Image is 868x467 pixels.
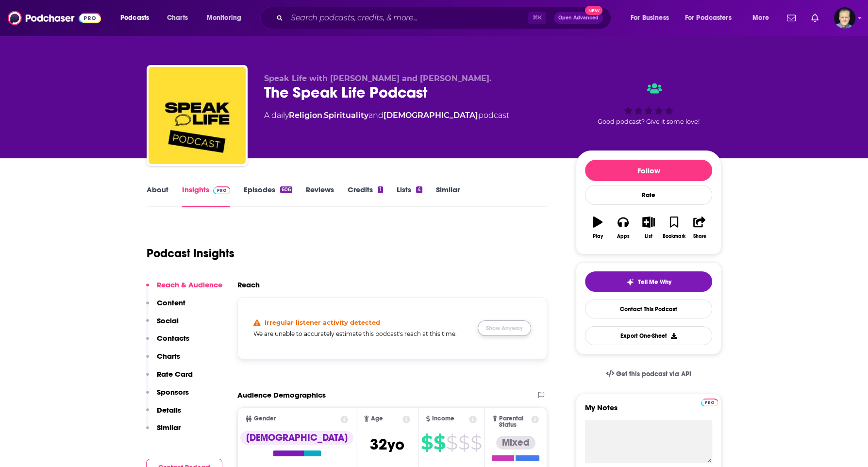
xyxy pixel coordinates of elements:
[244,185,292,207] a: Episodes606
[576,74,721,134] div: Good podcast? Give it some love!
[120,11,149,25] span: Podcasts
[585,160,712,181] button: Follow
[685,11,732,25] span: For Podcasters
[663,233,685,239] div: Bookmark
[280,186,292,193] div: 606
[701,397,718,406] a: Pro website
[458,435,469,450] span: $
[593,233,603,239] div: Play
[585,300,712,318] a: Contact This Podcast
[167,11,188,25] span: Charts
[432,416,454,422] span: Income
[638,278,671,286] span: Tell Me Why
[240,431,353,445] div: [DEMOGRAPHIC_DATA]
[687,210,712,245] button: Share
[585,403,712,420] label: My Notes
[436,185,460,207] a: Similar
[585,326,712,345] button: Export One-Sheet
[834,7,855,29] span: Logged in as JonesLiterary
[157,405,181,415] p: Details
[446,435,457,450] span: $
[146,351,180,369] button: Charts
[146,298,185,316] button: Content
[237,390,326,400] h2: Audience Demographics
[645,233,652,239] div: List
[421,435,433,450] span: $
[746,10,781,26] button: open menu
[598,118,700,125] span: Good podcast? Give it some love!
[157,387,189,397] p: Sponsors
[496,436,535,450] div: Mixed
[157,280,222,289] p: Reach & Audience
[149,67,246,164] img: The Speak Life Podcast
[157,351,180,361] p: Charts
[693,233,706,239] div: Share
[348,185,383,207] a: Credits1
[434,435,445,450] span: $
[631,11,669,25] span: For Business
[834,7,855,29] button: Show profile menu
[478,320,531,336] button: Show Anyway
[397,185,422,207] a: Lists4
[157,316,179,325] p: Social
[157,369,193,379] p: Rate Card
[585,6,602,15] span: New
[8,9,101,27] img: Podchaser - Follow, Share and Rate Podcasts
[146,387,189,405] button: Sponsors
[624,10,681,26] button: open menu
[679,10,746,26] button: open menu
[146,423,181,441] button: Similar
[157,334,189,343] p: Contacts
[157,298,185,307] p: Content
[378,186,383,193] div: 1
[182,185,230,207] a: InsightsPodchaser Pro
[585,210,610,245] button: Play
[253,330,470,337] h5: We are unable to accurately estimate this podcast's reach at this time.
[146,334,189,351] button: Contacts
[161,10,194,26] a: Charts
[610,210,635,245] button: Apps
[264,110,509,121] div: A daily podcast
[264,74,491,83] span: Speak Life with [PERSON_NAME] and [PERSON_NAME].
[200,10,254,26] button: open menu
[157,423,181,432] p: Similar
[470,435,482,450] span: $
[370,435,404,454] span: 32 yo
[147,185,168,207] a: About
[265,318,380,326] h4: Irregular listener activity detected
[368,111,384,120] span: and
[237,280,260,289] h2: Reach
[146,369,193,387] button: Rate Card
[585,271,712,292] button: tell me why sparkleTell Me Why
[213,186,230,194] img: Podchaser Pro
[254,416,276,422] span: Gender
[626,278,634,286] img: tell me why sparkle
[834,7,855,29] img: User Profile
[617,233,630,239] div: Apps
[636,210,661,245] button: List
[114,10,162,26] button: open menu
[616,370,691,378] span: Get this podcast via API
[499,416,529,428] span: Parental Status
[269,7,620,29] div: Search podcasts, credits, & more...
[207,11,241,25] span: Monitoring
[558,16,599,20] span: Open Advanced
[598,362,699,386] a: Get this podcast via API
[324,111,368,120] a: Spirituality
[701,399,718,406] img: Podchaser Pro
[146,405,181,423] button: Details
[289,111,322,120] a: Religion
[752,11,769,25] span: More
[783,10,800,26] a: Show notifications dropdown
[306,185,334,207] a: Reviews
[322,111,324,120] span: ,
[416,186,422,193] div: 4
[147,246,234,261] h1: Podcast Insights
[661,210,686,245] button: Bookmark
[287,10,528,26] input: Search podcasts, credits, & more...
[554,12,603,24] button: Open AdvancedNew
[585,185,712,205] div: Rate
[146,316,179,334] button: Social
